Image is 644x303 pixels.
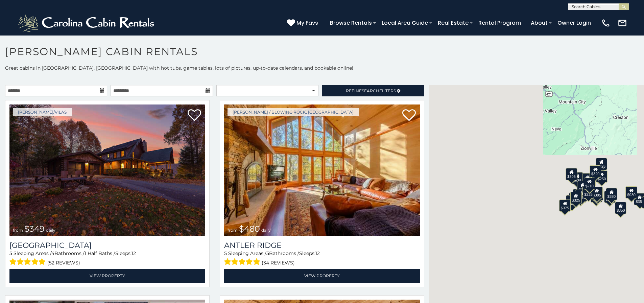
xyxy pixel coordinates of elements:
a: About [527,17,551,29]
span: 5 [224,250,227,256]
a: RefineSearchFilters [322,85,424,96]
div: $350 [615,202,626,214]
a: My Favs [287,19,320,27]
img: 1756500887_thumbnail.jpeg [9,104,205,236]
a: Owner Login [554,17,594,29]
a: Rental Program [475,17,524,29]
div: $330 [566,195,578,207]
a: Add to favorites [188,109,201,123]
span: (34 reviews) [262,258,295,267]
a: [PERSON_NAME] / Blowing Rock, [GEOGRAPHIC_DATA] [228,108,359,116]
div: $210 [584,177,595,189]
div: $305 [566,168,577,180]
div: $395 [591,186,603,199]
div: $380 [606,188,617,200]
div: $565 [582,173,594,185]
span: $349 [24,224,45,234]
a: View Property [224,269,420,283]
img: White-1-2.png [17,13,157,33]
span: My Favs [296,19,318,27]
span: daily [46,228,55,233]
span: 12 [132,250,136,256]
span: 5 [9,250,12,256]
span: $480 [239,224,260,234]
span: 1 Half Baths / [85,250,115,256]
a: Real Estate [434,17,472,29]
div: $930 [626,186,637,198]
div: $325 [570,191,582,204]
a: [PERSON_NAME]/Vilas [13,108,72,116]
span: from [228,228,238,233]
a: from $349 daily [9,104,205,236]
h3: Diamond Creek Lodge [9,241,205,250]
a: Add to favorites [402,109,416,123]
div: $410 [577,181,589,193]
div: $315 [591,190,602,203]
a: Antler Ridge [224,241,420,250]
div: $375 [559,200,571,212]
a: [GEOGRAPHIC_DATA] [9,241,205,250]
a: View Property [9,269,205,283]
span: 12 [315,250,320,256]
div: $225 [583,186,594,198]
span: (52 reviews) [47,258,80,267]
span: from [13,228,23,233]
div: Sleeping Areas / Bathrooms / Sleeps: [224,250,420,267]
a: Antler Ridge from $480 daily [224,104,420,236]
div: $320 [590,165,601,177]
div: $250 [596,170,607,183]
div: $695 [604,190,616,203]
span: 4 [51,250,54,256]
img: mail-regular-white.png [618,18,627,28]
a: Local Area Guide [378,17,431,29]
div: $635 [572,172,583,184]
div: $675 [592,188,603,201]
a: Browse Rentals [327,17,375,29]
span: Refine Filters [346,88,396,93]
img: phone-regular-white.png [601,18,611,28]
div: $525 [596,158,607,170]
span: daily [261,228,271,233]
div: Sleeping Areas / Bathrooms / Sleeps: [9,250,205,267]
div: $395 [576,189,588,201]
span: Search [362,88,379,93]
span: 5 [266,250,269,256]
img: Antler Ridge [224,104,420,236]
